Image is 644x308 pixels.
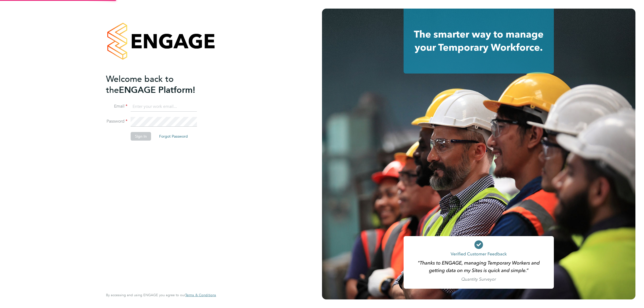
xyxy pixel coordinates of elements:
button: Forgot Password [155,132,192,141]
a: Terms & Conditions [185,293,216,297]
label: Email [106,104,127,109]
span: By accessing and using ENGAGE you agree to our [106,293,216,297]
label: Password [106,119,127,124]
button: Sign In [131,132,151,141]
h2: ENGAGE Platform! [106,74,211,96]
span: Welcome back to the [106,74,174,95]
input: Enter your work email... [131,102,197,112]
